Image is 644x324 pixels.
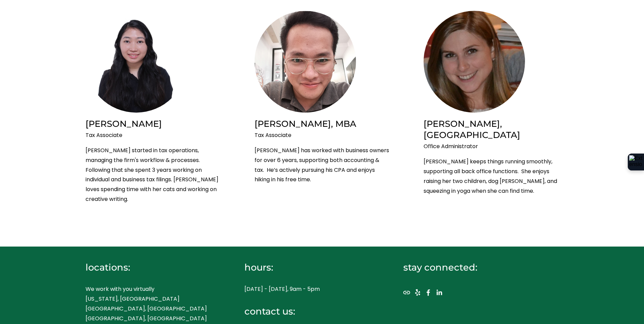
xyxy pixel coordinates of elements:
p: [PERSON_NAME] has worked with business owners for over 6 years, supporting both accounting & tax.... [255,146,390,185]
h4: contact us: [244,305,380,318]
h4: locations: [86,261,221,274]
p: Tax Associate [86,131,221,140]
p: [PERSON_NAME] started in tax operations, managing the firm's workflow & processes. Following that... [86,146,221,204]
a: LinkedIn [436,289,443,296]
a: Facebook [425,289,432,296]
h2: [PERSON_NAME] [86,118,221,129]
h2: [PERSON_NAME], MBA [255,118,390,129]
h2: [PERSON_NAME], [GEOGRAPHIC_DATA] [424,118,559,141]
h4: stay connected: [403,261,539,274]
p: Office Administrator [424,142,559,152]
h4: hours: [244,261,380,274]
a: Yelp [414,289,421,296]
p: [DATE] - [DATE], 9am - 5pm [244,284,380,294]
p: Tax Associate [255,131,390,140]
p: [PERSON_NAME] keeps things running smoothly, supporting all back office functions. She enjoys rai... [424,157,559,196]
a: URL [403,289,410,296]
img: Extension Icon [629,155,643,169]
